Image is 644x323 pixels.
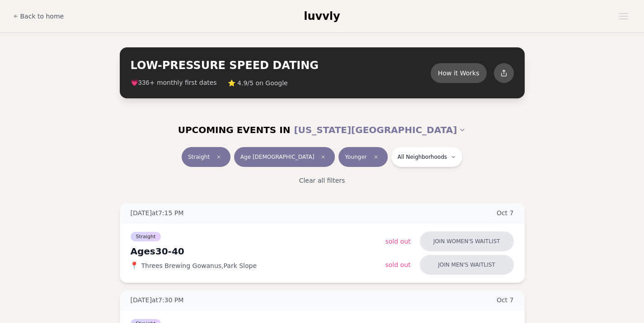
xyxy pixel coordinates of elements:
span: 💗 + monthly first dates [131,78,217,88]
span: Straight [188,153,210,161]
a: luvvly [304,9,340,23]
button: All Neighborhoods [391,147,462,167]
span: 336 [138,79,150,87]
span: luvvly [304,10,340,23]
div: Ages 30-40 [131,245,385,258]
span: Back to home [20,12,64,21]
button: [US_STATE][GEOGRAPHIC_DATA] [294,120,466,140]
button: StraightClear event type filter [182,147,230,167]
h2: LOW-PRESSURE SPEED DATING [131,58,431,73]
span: Oct 7 [497,295,514,305]
button: Age [DEMOGRAPHIC_DATA]Clear age [234,147,335,167]
span: All Neighborhoods [398,153,447,161]
span: [DATE] at 7:30 PM [131,295,184,305]
span: Sold Out [385,238,411,245]
button: Clear all filters [294,171,351,190]
span: Clear age [318,152,329,162]
span: Threes Brewing Gowanus , Park Slope [141,261,257,270]
span: Age [DEMOGRAPHIC_DATA] [240,153,314,161]
span: ⭐ 4.9/5 on Google [228,78,288,88]
span: UPCOMING EVENTS IN [178,124,291,136]
span: Straight [131,232,161,241]
button: Join women's waitlist [420,231,514,251]
span: [DATE] at 7:15 PM [131,208,184,217]
button: Open menu [615,9,631,23]
span: Younger [345,153,367,161]
span: Oct 7 [497,208,514,217]
button: Join men's waitlist [420,255,514,275]
span: Clear preference [371,152,381,162]
span: 📍 [131,262,138,269]
a: Back to home [13,7,64,25]
button: YoungerClear preference [338,147,387,167]
span: Sold Out [385,261,411,268]
button: How it Works [431,63,487,83]
span: Clear event type filter [213,152,224,162]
